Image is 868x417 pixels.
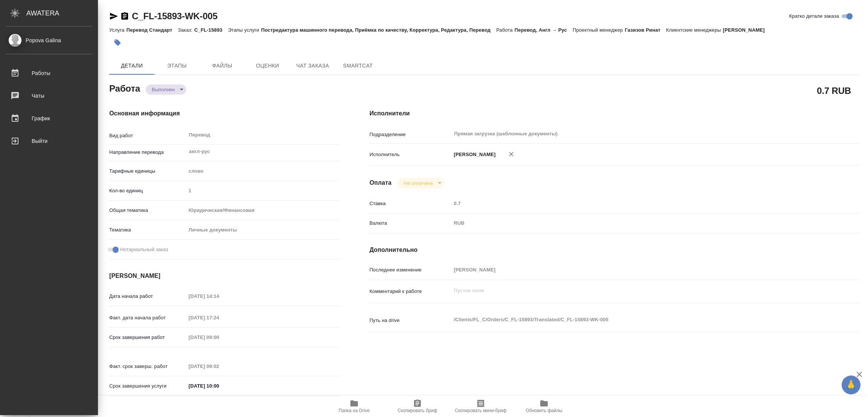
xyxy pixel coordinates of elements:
input: Пустое поле [451,264,819,275]
input: Пустое поле [186,185,339,196]
button: 🙏 [842,376,860,394]
div: RUB [451,217,819,230]
div: Чаты [6,90,92,101]
a: C_FL-15893-WK-005 [132,11,217,21]
span: Этапы [159,61,195,71]
a: Чаты [2,86,96,105]
button: Удалить исполнителя [503,146,520,163]
span: Обновить файлы [526,408,562,413]
p: Дата начала работ [109,293,186,300]
p: Тарифные единицы [109,167,186,175]
div: AWATERA [26,6,98,21]
p: Работа [496,27,515,33]
p: Этапы услуги [228,27,261,33]
a: Работы [2,64,96,83]
span: Кратко детали заказа [789,12,839,20]
p: Вид работ [109,132,186,140]
p: Услуга [109,27,126,33]
input: Пустое поле [451,198,819,209]
p: Общая тематика [109,207,186,214]
p: Газизов Ринат [625,27,666,33]
p: Проектный менеджер [573,27,625,33]
div: График [6,113,92,124]
button: Выполнен [150,86,177,93]
div: Выйти [6,135,92,147]
p: Заказ: [178,27,194,33]
div: Личные документы [186,224,339,236]
div: Выполнен [397,178,444,188]
button: Не оплачена [401,180,435,186]
span: Файлы [204,61,240,71]
button: Скопировать ссылку [120,12,129,21]
p: Исполнитель [370,151,451,158]
p: Последнее изменение [370,266,451,274]
a: Выйти [2,132,96,150]
p: Срок завершения работ [109,334,186,341]
h2: Работа [109,81,140,95]
a: График [2,109,96,128]
h4: Дополнительно [370,245,860,254]
input: Пустое поле [186,361,252,372]
button: Скопировать ссылку для ЯМессенджера [109,12,118,21]
p: Комментарий к работе [370,288,451,295]
span: Оценки [249,61,286,71]
input: Пустое поле [186,332,252,343]
div: слово [186,165,339,178]
button: Скопировать бриф [386,396,449,417]
button: Скопировать мини-бриф [449,396,512,417]
p: Подразделение [370,131,451,138]
div: Popova Galina [6,36,92,44]
p: Валюта [370,219,451,227]
p: Срок завершения услуги [109,382,186,390]
p: Ставка [370,200,451,207]
p: Факт. срок заверш. работ [109,363,186,370]
input: Пустое поле [186,291,252,302]
div: Выполнен [146,84,186,95]
p: Перевод Стандарт [126,27,178,33]
p: Перевод, Англ → Рус [515,27,573,33]
span: Папка на Drive [339,408,370,413]
h4: [PERSON_NAME] [109,271,339,281]
span: Нотариальный заказ [120,246,168,253]
p: C_FL-15893 [194,27,228,33]
p: Постредактура машинного перевода, Приёмка по качеству, Корректура, Редактура, Перевод [261,27,496,33]
h4: Основная информация [109,109,339,118]
p: [PERSON_NAME] [723,27,770,33]
span: SmartCat [340,61,376,71]
p: Кол-во единиц [109,187,186,195]
span: Скопировать бриф [397,408,437,413]
button: Обновить файлы [512,396,576,417]
textarea: /Clients/FL_C/Orders/C_FL-15893/Translated/C_FL-15893-WK-005 [451,313,819,326]
button: Добавить тэг [109,34,126,51]
p: Клиентские менеджеры [666,27,723,33]
input: ✎ Введи что-нибудь [186,380,252,391]
p: [PERSON_NAME] [451,151,496,158]
span: Скопировать мини-бриф [455,408,506,413]
span: 🙏 [845,377,857,393]
p: Факт. дата начала работ [109,314,186,322]
span: Чат заказа [295,61,331,71]
div: Работы [6,67,92,79]
h2: 0.7 RUB [817,84,851,97]
p: Направление перевода [109,149,186,156]
span: Детали [114,61,150,71]
p: Тематика [109,226,186,234]
input: Пустое поле [186,312,252,323]
div: Юридическая/Финансовая [186,204,339,217]
button: Папка на Drive [322,396,386,417]
h4: Оплата [370,178,392,187]
p: Путь на drive [370,317,451,324]
h4: Исполнители [370,109,860,118]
